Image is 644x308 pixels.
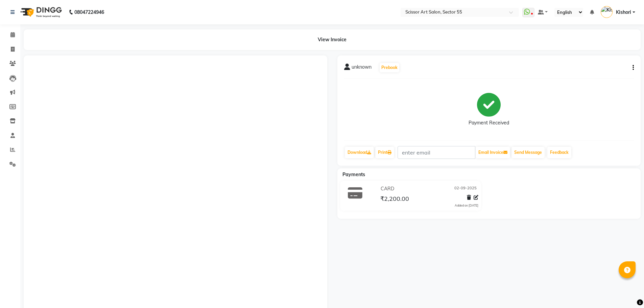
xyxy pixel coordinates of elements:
span: unknown [352,64,372,73]
span: Kishori [616,9,631,16]
input: enter email [398,146,475,159]
div: Added on [DATE] [455,203,478,208]
span: ₹2,200.00 [380,195,409,204]
button: Email Invoice [476,147,510,158]
a: Feedback [547,147,571,158]
span: 02-09-2025 [454,185,477,192]
iframe: chat widget [616,281,637,301]
a: Print [375,147,394,158]
span: Payments [342,171,365,177]
button: Send Message [511,147,545,158]
div: Payment Received [469,119,509,126]
div: View Invoice [24,29,641,50]
img: logo [17,3,64,22]
img: Kishori [601,6,613,18]
a: Download [345,147,374,158]
button: Prebook [380,63,399,72]
b: 08047224946 [74,3,104,22]
span: CARD [381,185,394,192]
